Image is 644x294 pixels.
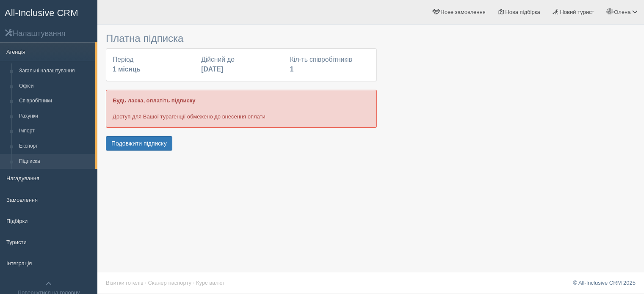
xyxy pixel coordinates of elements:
[106,90,377,127] div: Доступ для Вашої турагенції обмежено до внесення оплати
[106,280,144,286] a: Візитки готелів
[196,280,225,286] a: Курс валют
[560,9,594,15] span: Новий турист
[286,55,374,74] div: Кіл-ть співробітників
[148,280,191,286] a: Сканер паспорту
[15,63,95,79] a: Загальні налаштування
[5,8,78,18] span: All-Inclusive CRM
[15,93,95,109] a: Співробітники
[573,280,636,286] a: © All-Inclusive CRM 2025
[440,9,485,15] span: Нове замовлення
[0,0,97,24] a: All-Inclusive CRM
[145,280,146,286] span: ·
[108,55,197,74] div: Період
[113,66,141,73] b: 1 місяць
[113,97,195,104] b: Будь ласка, оплатіть підписку
[106,33,377,44] h3: Платна підписка
[290,66,294,73] b: 1
[15,79,95,94] a: Офіси
[197,55,285,74] div: Дійсний до
[15,124,95,139] a: Імпорт
[15,109,95,124] a: Рахунки
[614,9,630,15] span: Олена
[201,66,223,73] b: [DATE]
[15,139,95,154] a: Експорт
[15,154,95,169] a: Підписка
[106,136,172,151] button: Подовжити підписку
[505,9,540,15] span: Нова підбірка
[193,280,195,286] span: ·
